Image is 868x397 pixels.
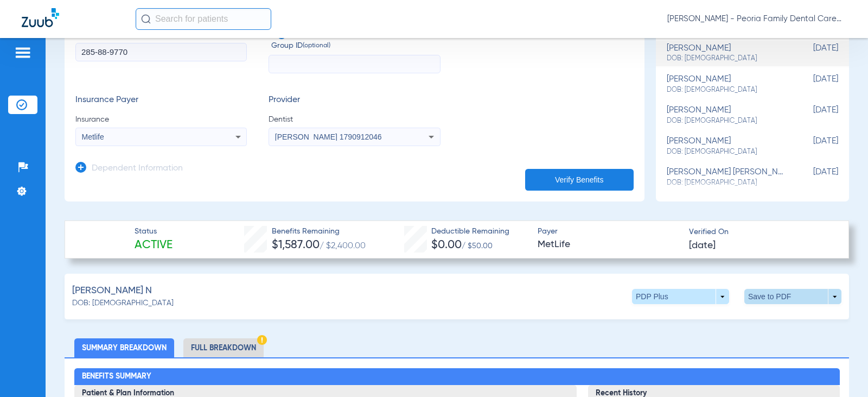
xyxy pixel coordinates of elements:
div: [PERSON_NAME] [667,136,784,156]
span: [PERSON_NAME] N [72,284,152,298]
img: Search Icon [141,14,151,24]
span: Active [135,238,173,253]
span: $0.00 [431,240,462,251]
span: Deductible Remaining [431,226,509,237]
span: [DATE] [689,239,716,253]
h3: Provider [269,95,440,106]
span: Group ID [271,40,440,52]
span: Metlife [82,133,104,141]
h3: Dependent Information [92,163,183,174]
span: [PERSON_NAME] - Peoria Family Dental Care [667,14,846,24]
span: DOB: [DEMOGRAPHIC_DATA] [667,116,784,126]
div: [PERSON_NAME] [667,74,784,94]
div: [PERSON_NAME] [667,105,784,125]
span: [DATE] [784,167,838,187]
button: Verify Benefits [525,169,634,191]
div: [PERSON_NAME] [PERSON_NAME] [667,167,784,187]
span: / $2,400.00 [320,242,366,250]
input: Member ID [75,43,247,61]
span: DOB: [DEMOGRAPHIC_DATA] [667,147,784,157]
span: DOB: [DEMOGRAPHIC_DATA] [667,178,784,188]
span: [DATE] [784,105,838,125]
span: Verified On [689,226,831,238]
img: hamburger-icon [14,46,31,59]
button: PDP Plus [632,289,729,304]
span: Payer [538,226,680,237]
span: DOB: [DEMOGRAPHIC_DATA] [667,54,784,64]
small: (optional) [303,40,330,52]
span: MetLife [538,238,680,251]
span: / $50.00 [462,242,493,250]
span: $1,587.00 [272,240,320,251]
li: Full Breakdown [183,338,264,357]
span: [DATE] [784,43,838,64]
label: Member ID [75,29,247,74]
span: [DATE] [784,74,838,94]
span: Benefits Remaining [272,226,366,237]
span: [DATE] [784,136,838,156]
span: Dentist [269,114,440,125]
input: Search for patients [136,8,271,30]
span: DOB: [DEMOGRAPHIC_DATA] [667,85,784,95]
img: Hazard [257,335,267,345]
button: Save to PDF [744,289,841,304]
img: Zuub Logo [22,8,59,27]
span: [PERSON_NAME] 1790912046 [275,133,382,141]
li: Summary Breakdown [74,338,174,357]
span: DOB: [DEMOGRAPHIC_DATA] [72,298,174,309]
div: [PERSON_NAME] [667,43,784,64]
span: Insurance [75,114,247,125]
span: Status [135,226,173,237]
h3: Insurance Payer [75,95,247,106]
h2: Benefits Summary [74,368,840,386]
